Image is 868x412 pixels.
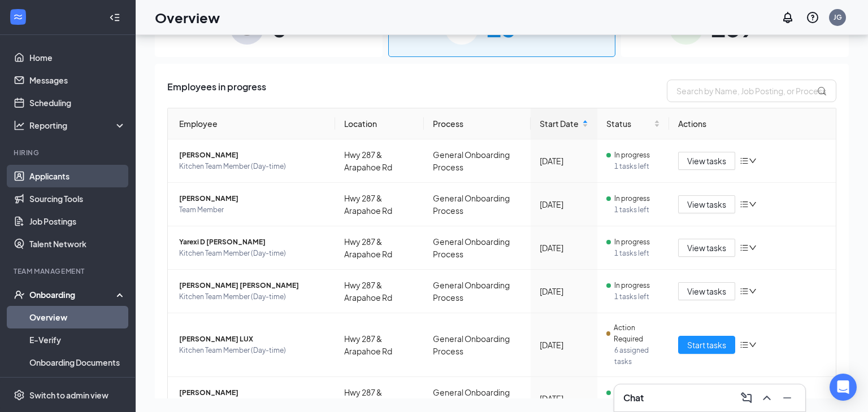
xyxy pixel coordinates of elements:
span: View tasks [687,285,726,297]
span: down [749,341,757,349]
button: View tasks [678,195,735,213]
a: Sourcing Tools [29,187,126,210]
td: General Onboarding Process [424,139,531,183]
span: down [749,157,757,165]
button: ComposeMessage [737,389,756,407]
span: 1 tasks left [614,291,660,303]
button: Minimize [778,389,796,407]
button: View tasks [678,152,735,170]
svg: Settings [14,389,25,401]
span: [PERSON_NAME] [179,150,326,161]
input: Search by Name, Job Posting, or Process [667,80,836,102]
div: Onboarding [29,289,116,300]
a: Home [29,46,126,69]
svg: Minimize [780,391,794,405]
span: Start tasks [687,339,726,351]
td: General Onboarding Process [424,226,531,270]
span: down [749,287,757,295]
h1: Overview [155,8,220,27]
h3: Chat [623,392,644,404]
button: Start tasks [678,336,735,354]
span: bars [740,200,749,209]
td: Hwy 287 & Arapahoe Rd [335,270,424,313]
span: Kitchen Team Member (Day-time) [179,248,326,259]
svg: Notifications [781,11,795,24]
td: General Onboarding Process [424,313,531,377]
span: Kitchen Team Member (Day-time) [179,291,326,303]
span: [PERSON_NAME] [179,193,326,204]
a: Applicants [29,165,126,187]
a: Activity log [29,374,126,396]
span: Employees in progress [167,80,266,102]
a: E-Verify [29,328,126,351]
svg: Collapse [109,12,120,23]
span: Start Date [540,117,580,130]
td: General Onboarding Process [424,270,531,313]
span: View tasks [687,155,726,167]
a: Messages [29,69,126,91]
span: Kitchen Team Member (Day-time) [179,345,326,356]
span: bars [740,156,749,165]
span: Status [606,117,652,130]
span: In progress [614,150,650,161]
span: [PERSON_NAME] [179,387,326,398]
div: [DATE] [540,198,588,211]
span: 1 tasks left [614,161,660,172]
span: 1 tasks left [614,248,660,259]
svg: ComposeMessage [740,391,753,405]
span: 1 tasks left [614,204,660,216]
div: Reporting [29,120,127,131]
span: Yarexi D [PERSON_NAME] [179,236,326,248]
div: Switch to admin view [29,389,108,401]
th: Process [424,108,531,139]
td: Hwy 287 & Arapahoe Rd [335,183,424,226]
svg: QuestionInfo [806,11,819,24]
span: bars [740,340,749,349]
th: Status [597,108,669,139]
a: Job Postings [29,210,126,233]
svg: ChevronUp [760,391,774,405]
span: [PERSON_NAME] LUX [179,334,326,345]
button: View tasks [678,282,735,300]
td: General Onboarding Process [424,183,531,226]
a: Talent Network [29,233,126,255]
div: [DATE] [540,339,588,351]
a: Scheduling [29,91,126,114]
svg: WorkstreamLogo [12,11,24,23]
span: In progress [614,280,650,291]
td: Hwy 287 & Arapahoe Rd [335,226,424,270]
span: Team Member [179,204,326,216]
div: [DATE] [540,242,588,254]
span: bars [740,243,749,252]
svg: Analysis [14,120,25,131]
span: down [749,200,757,208]
span: [PERSON_NAME] [PERSON_NAME] [179,280,326,291]
span: View tasks [687,242,726,254]
a: Overview [29,306,126,328]
td: Hwy 287 & Arapahoe Rd [335,139,424,183]
svg: UserCheck [14,289,25,300]
div: Hiring [14,148,124,157]
div: Open Intercom Messenger [830,374,857,401]
div: JG [834,12,842,22]
th: Location [335,108,424,139]
span: down [749,244,757,252]
button: ChevronUp [758,389,776,407]
span: In progress [614,193,650,204]
button: View tasks [678,239,735,257]
th: Employee [168,108,335,139]
a: Onboarding Documents [29,351,126,374]
td: Hwy 287 & Arapahoe Rd [335,313,424,377]
div: [DATE] [540,392,588,405]
th: Actions [669,108,836,139]
div: [DATE] [540,285,588,297]
div: [DATE] [540,155,588,167]
span: View tasks [687,198,726,211]
span: Kitchen Team Member (Day-time) [179,161,326,172]
span: Action Required [614,322,660,345]
div: Team Management [14,266,124,276]
span: 6 assigned tasks [614,345,660,367]
span: bars [740,287,749,296]
span: In progress [614,236,650,248]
